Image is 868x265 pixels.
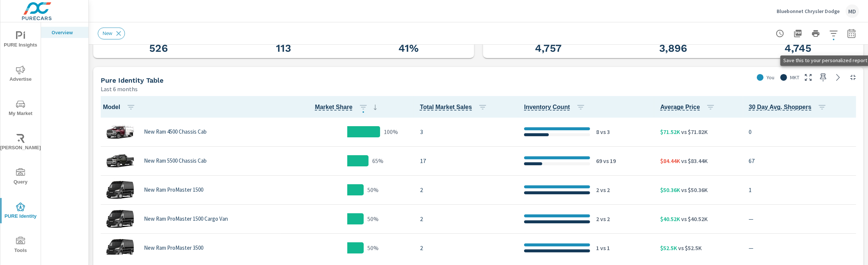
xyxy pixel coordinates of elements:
span: Model [103,103,138,112]
p: — [749,214,855,223]
p: 2 [420,214,512,223]
img: glamour [105,237,135,259]
span: Market Share [315,103,380,112]
button: Make Fullscreen [802,71,814,83]
p: 2 [420,243,512,252]
p: vs $50.36K [680,185,708,194]
span: Tools [3,237,38,255]
span: PURE Identity shoppers interested in that specific model. [749,103,812,112]
p: 100% [384,127,398,136]
h3: 4,757 [491,42,607,55]
div: Overview [41,27,88,38]
span: Model sales / Total Market Sales. [Market = within dealer PMA (or 60 miles if no PMA is defined) ... [315,103,352,112]
p: New Ram ProMaster 3500 [144,245,203,251]
span: Average Price [660,103,718,112]
span: Total Market Sales [420,103,490,112]
p: MKT [790,74,799,81]
span: New [98,31,117,36]
p: New Ram 5500 Chassis Cab [144,157,207,164]
button: Print Report [808,26,823,41]
p: — [749,243,855,252]
p: New Ram ProMaster 1500 Cargo Van [144,215,228,222]
span: PURE Insights [3,31,38,50]
h3: 3,896 [615,42,731,55]
span: Average Internet price per model across the market vs dealership. [660,103,700,112]
button: Apply Filters [826,26,841,41]
p: vs 3 [599,127,610,136]
span: PURE Identity [3,202,38,221]
p: New Ram 4500 Chassis Cab [144,128,207,135]
p: 3 [420,127,512,136]
h3: 526 [101,42,217,55]
p: 2 [596,185,599,194]
p: $50.36K [660,185,680,194]
span: [PERSON_NAME] [3,134,38,152]
h3: 113 [226,42,342,55]
p: 50% [367,185,379,194]
span: Total sales for that model within the set market. [420,103,472,112]
span: Advertise [3,66,38,84]
p: $84.44K [660,156,680,165]
p: 0 [749,127,855,136]
p: 50% [367,243,379,252]
p: vs 1 [599,243,610,252]
button: Select Date Range [844,26,859,41]
p: vs $83.44K [680,156,708,165]
p: vs $71.82K [680,127,708,136]
p: 1 [749,185,855,194]
p: Bluebonnet Chrysler Dodge [777,8,840,15]
span: Inventory Count [524,103,588,112]
p: vs 2 [599,185,610,194]
div: MD [846,4,859,18]
h3: 41% [351,42,467,55]
p: vs $40.52K [680,214,708,223]
img: glamour [105,208,135,230]
p: Last 6 months [101,84,138,93]
a: See more details in report [832,71,844,83]
p: $40.52K [660,214,680,223]
p: 1 [596,243,599,252]
span: Count of Unique Inventory from websites within the market. [524,103,570,112]
p: 17 [420,156,512,165]
p: vs 19 [602,156,616,165]
p: 69 [596,156,602,165]
p: 67 [749,156,855,165]
p: vs 2 [599,214,610,223]
p: 50% [367,214,379,223]
h3: 4,745 [740,42,856,55]
p: 8 [596,127,599,136]
p: $71.52K [660,127,680,136]
p: New Ram ProMaster 1500 [144,186,203,193]
p: vs $52.5K [677,243,702,252]
img: glamour [105,179,135,201]
img: glamour [105,150,135,172]
span: 30 Day Avg. Shoppers [749,103,830,112]
h5: Pure Identity Table [101,76,163,84]
p: Overview [51,29,82,36]
button: "Export Report to PDF" [790,26,805,41]
p: You [767,74,774,81]
span: Query [3,168,38,186]
img: glamour [105,121,135,143]
p: 65% [372,156,383,165]
button: Minimize Widget [847,71,859,83]
p: 2 [596,214,599,223]
div: New [98,28,125,39]
span: My Market [3,100,38,118]
p: $52.5K [660,243,677,252]
p: 2 [420,185,512,194]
